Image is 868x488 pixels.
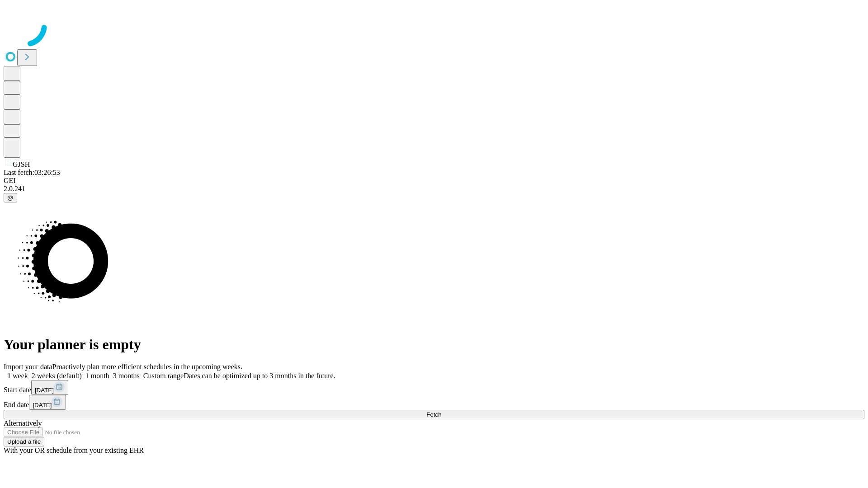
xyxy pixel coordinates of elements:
[4,380,864,395] div: Start date
[4,169,60,176] span: Last fetch: 03:26:53
[13,160,30,168] span: GJSH
[52,363,242,371] span: Proactively plan more efficient schedules in the upcoming weeks.
[4,446,144,454] span: With your OR schedule from your existing EHR
[426,411,441,418] span: Fetch
[31,380,68,395] button: [DATE]
[33,402,52,408] span: [DATE]
[184,372,335,380] span: Dates can be optimized up to 3 months in the future.
[35,387,54,394] span: [DATE]
[32,372,82,380] span: 2 weeks (default)
[85,372,109,380] span: 1 month
[143,372,184,380] span: Custom range
[4,193,17,202] button: @
[4,185,864,193] div: 2.0.241
[4,177,864,185] div: GEI
[4,395,864,410] div: End date
[29,395,66,410] button: [DATE]
[4,419,42,427] span: Alternatively
[4,336,864,353] h1: Your planner is empty
[113,372,140,380] span: 3 months
[7,194,14,201] span: @
[4,437,44,446] button: Upload a file
[4,363,52,371] span: Import your data
[4,410,864,419] button: Fetch
[7,372,28,380] span: 1 week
